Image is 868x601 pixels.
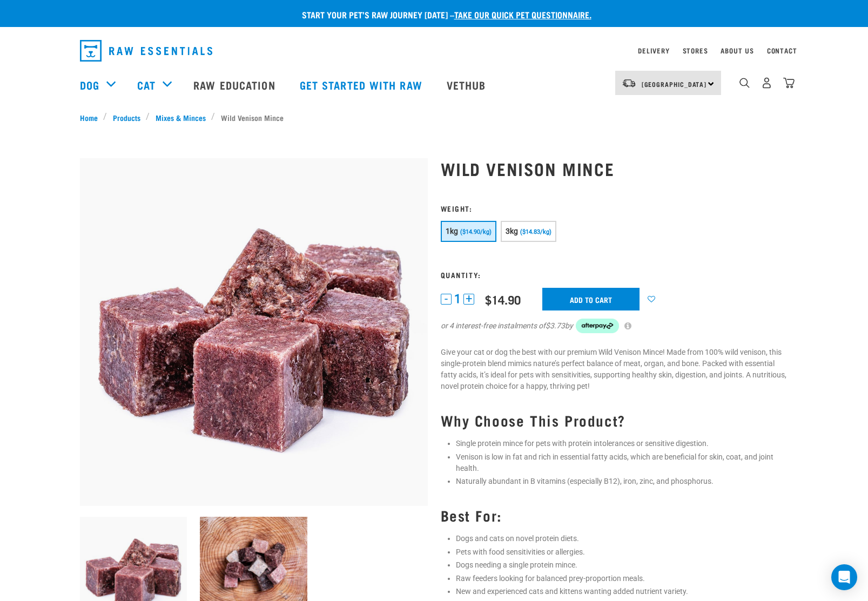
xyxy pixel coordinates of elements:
[767,49,797,52] a: Contact
[456,476,789,487] li: Naturally abundant in B vitamins (especially B12), iron, zinc, and phosphorus.
[546,320,565,332] span: $3.73
[642,82,707,86] span: [GEOGRAPHIC_DATA]
[501,221,556,242] button: 3kg ($14.83/kg)
[456,586,789,597] li: New and experienced cats and kittens wanting added nutrient variety.
[436,63,500,106] a: Vethub
[739,78,750,88] img: home-icon-1@2x.png
[446,227,459,235] span: 1kg
[456,559,789,571] li: Dogs needing a single protein mince.
[441,204,789,212] h3: Weight:
[456,546,789,558] li: Pets with food sensitivities or allergies.
[783,77,795,89] img: home-icon@2x.png
[456,533,789,544] li: Dogs and cats on novel protein diets.
[441,412,789,429] h3: Why Choose This Product?
[721,49,753,52] a: About Us
[485,293,521,306] div: $14.90
[183,63,288,106] a: Raw Education
[441,221,496,242] button: 1kg ($14.90/kg)
[463,294,474,305] button: +
[71,36,797,66] nav: dropdown navigation
[137,77,156,93] a: Cat
[683,49,708,52] a: Stores
[454,293,461,305] span: 1
[80,77,99,93] a: Dog
[542,288,640,310] input: Add to cart
[456,451,789,474] li: Venison is low in fat and rich in essential fatty acids, which are beneficial for skin, coat, and...
[107,112,146,123] a: Products
[441,319,789,334] div: or 4 interest-free instalments of by
[761,77,772,89] img: user.png
[80,40,212,62] img: Raw Essentials Logo
[441,271,789,279] h3: Quantity:
[454,12,591,17] a: take our quick pet questionnaire.
[441,159,789,178] h1: Wild Venison Mince
[289,63,436,106] a: Get started with Raw
[80,112,104,123] a: Home
[441,507,789,524] h3: Best For:
[80,158,428,506] img: Pile Of Cubed Wild Venison Mince For Pets
[456,573,789,584] li: Raw feeders looking for balanced prey-proportion meals.
[506,227,519,235] span: 3kg
[622,78,636,88] img: van-moving.png
[520,228,551,235] span: ($14.83/kg)
[638,49,669,52] a: Delivery
[831,564,857,590] div: Open Intercom Messenger
[441,294,452,305] button: -
[576,319,619,334] img: Afterpay
[150,112,211,123] a: Mixes & Minces
[460,228,492,235] span: ($14.90/kg)
[80,112,789,123] nav: breadcrumbs
[441,347,789,392] p: Give your cat or dog the best with our premium Wild Venison Mince! Made from 100% wild venison, t...
[456,438,789,449] li: Single protein mince for pets with protein intolerances or sensitive digestion.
